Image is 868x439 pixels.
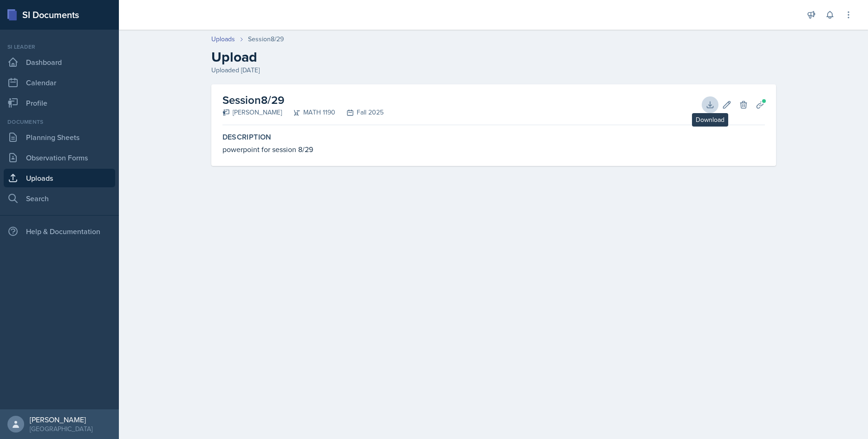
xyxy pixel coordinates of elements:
div: [GEOGRAPHIC_DATA] [30,424,92,433]
div: Session8/29 [248,34,284,44]
button: Download [702,96,718,113]
h2: Session8/29 [222,92,384,108]
a: Uploads [211,34,235,44]
div: Help & Documentation [4,222,115,241]
div: powerpoint for session 8/29 [222,144,765,155]
a: Search [4,189,115,208]
a: Planning Sheets [4,128,115,146]
div: MATH 1190 [282,108,335,117]
div: Uploaded [DATE] [211,65,776,75]
div: [PERSON_NAME] [222,108,282,117]
label: Description [222,133,765,142]
div: Si leader [4,43,115,51]
a: Observation Forms [4,148,115,167]
a: Dashboard [4,53,115,71]
a: Profile [4,94,115,112]
a: Calendar [4,73,115,92]
div: Fall 2025 [335,108,384,117]
div: Documents [4,118,115,126]
div: [PERSON_NAME] [30,415,92,424]
a: Uploads [4,169,115,187]
h2: Upload [211,49,776,65]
